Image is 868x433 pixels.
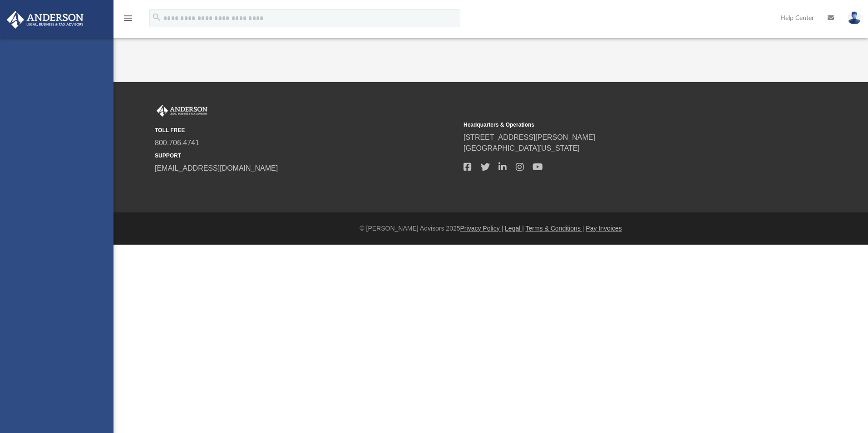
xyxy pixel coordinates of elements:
img: User Pic [848,11,861,25]
small: SUPPORT [155,152,457,160]
small: Headquarters & Operations [464,121,766,129]
a: menu [123,17,133,24]
a: [GEOGRAPHIC_DATA][US_STATE] [464,144,580,152]
a: [EMAIL_ADDRESS][DOMAIN_NAME] [155,164,278,172]
a: Terms & Conditions | [526,225,584,232]
a: Pay Invoices [586,225,621,232]
img: Anderson Advisors Platinum Portal [155,105,209,117]
i: menu [123,13,133,24]
div: © [PERSON_NAME] Advisors 2025 [113,224,868,233]
i: search [152,12,162,22]
a: Legal | [505,225,524,232]
img: Anderson Advisors Platinum Portal [4,11,86,29]
a: Privacy Policy | [460,225,503,232]
a: 800.706.4741 [155,139,199,147]
a: [STREET_ADDRESS][PERSON_NAME] [464,133,595,141]
small: TOLL FREE [155,126,457,134]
